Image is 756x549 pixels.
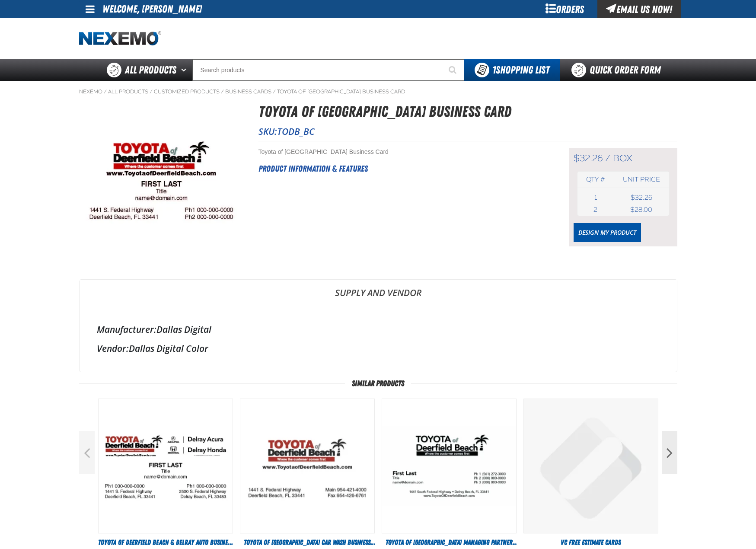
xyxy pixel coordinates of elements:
button: Next [662,431,677,474]
a: Customized Products [154,88,220,95]
span: $32.26 [574,153,603,164]
a: VC Free Estimate Cards [523,538,658,547]
button: You have 1 Shopping List. Open to view details [464,59,560,81]
span: VC Free Estimate Cards [561,538,621,546]
input: Search [192,59,464,81]
span: / [605,153,610,164]
a: Toyota of [GEOGRAPHIC_DATA] Managing Partner Business Card [382,538,517,547]
span: Similar Products [345,379,411,388]
img: Nexemo logo [79,31,161,46]
: View Details of the Toyota of Deerfield Beach Car Wash Business Cards [240,399,374,533]
label: Manufacturer: [97,323,156,335]
th: Unit price [614,172,669,188]
span: / [150,88,153,95]
a: Business Cards [225,88,271,95]
: View Details of the VC Free Estimate Cards [524,399,658,533]
span: 2 [593,206,597,214]
a: Home [79,31,161,46]
h2: Product Information & Features [258,162,548,175]
a: Toyota of [GEOGRAPHIC_DATA] Business Card [277,88,405,95]
span: 1 [594,194,597,201]
a: All Products [108,88,148,95]
strong: 1 [492,64,496,76]
button: Start Searching [443,59,464,81]
a: Toyota of Deerfield Beach & Delray Auto Business Cards [98,538,233,547]
img: Toyota of Deerfield Beach & Delray Auto Business Cards [99,399,233,533]
a: Supply and Vendor [80,280,677,306]
: View Details of the Toyota of Deerfield Beach & Delray Auto Business Cards [99,399,233,533]
a: Nexemo [79,88,102,95]
: View Details of the Toyota of Deerfield Beach Managing Partner Business Card [382,399,516,533]
p: SKU: [258,125,677,137]
span: box [613,153,632,164]
div: Toyota of [GEOGRAPHIC_DATA] Business Card [258,148,548,156]
span: TODB_BC [277,125,315,137]
span: All Products [125,62,176,78]
span: / [221,88,224,95]
img: Toyota of Deerfield Beach Managing Partner Business Card [382,399,516,533]
button: Previous [79,431,95,474]
th: Qty # [577,172,614,188]
img: VC Free Estimate Cards [524,399,658,533]
span: / [273,88,276,95]
button: Open All Products pages [178,59,192,81]
span: Shopping List [492,64,549,76]
td: $28.00 [614,204,669,216]
img: Toyota of Deerfield Beach Car Wash Business Cards [240,399,374,533]
div: Dallas Digital [97,323,660,335]
span: / [104,88,107,95]
label: Vendor: [97,342,129,354]
h1: Toyota of [GEOGRAPHIC_DATA] Business Card [258,100,677,123]
img: Toyota of Deerfield Beach Business Card [80,134,243,228]
div: Dallas Digital Color [97,342,660,354]
nav: Breadcrumbs [79,88,677,95]
a: Quick Order Form [560,59,677,81]
a: Toyota of [GEOGRAPHIC_DATA] Car Wash Business Cards [240,538,375,547]
a: Design My Product [574,223,641,242]
td: $32.26 [614,192,669,204]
